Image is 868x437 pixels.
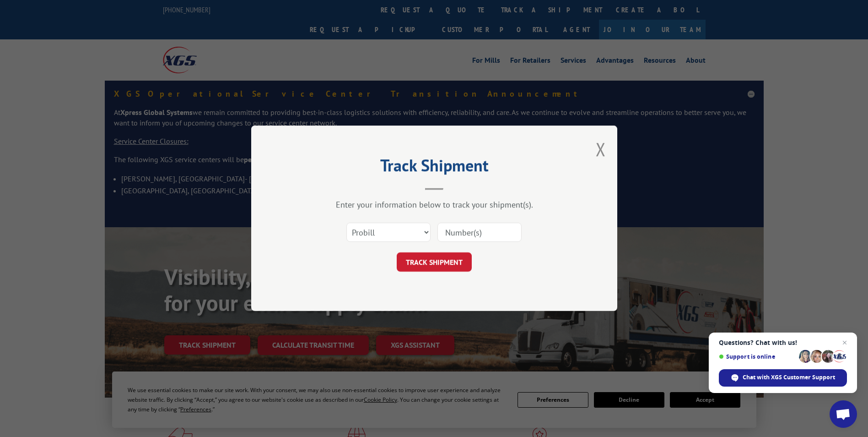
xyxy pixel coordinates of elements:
[830,400,857,428] a: Open chat
[719,339,847,346] span: Questions? Chat with us!
[397,253,472,272] button: TRACK SHIPMENT
[297,200,571,210] div: Enter your information below to track your shipment(s).
[297,159,571,176] h2: Track Shipment
[743,373,835,382] span: Chat with XGS Customer Support
[719,353,796,360] span: Support is online
[437,223,522,242] input: Number(s)
[596,137,606,161] button: Close modal
[719,369,847,387] span: Chat with XGS Customer Support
